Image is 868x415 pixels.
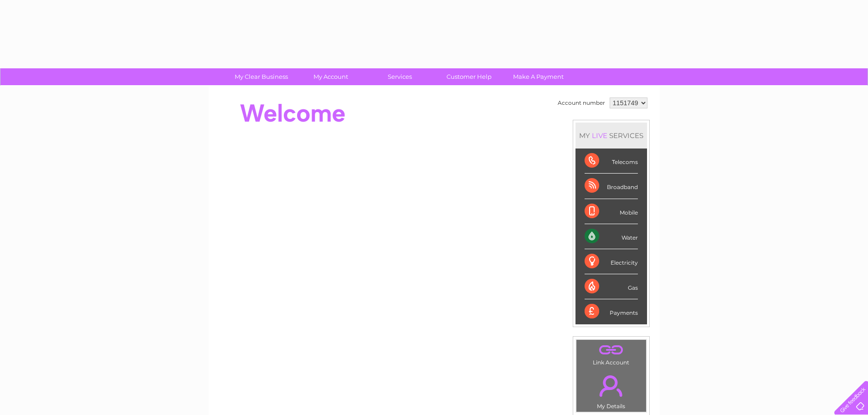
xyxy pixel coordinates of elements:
[585,299,638,324] div: Payments
[431,68,507,85] a: Customer Help
[585,174,638,199] div: Broadband
[224,68,299,85] a: My Clear Business
[362,68,437,85] a: Services
[293,68,368,85] a: My Account
[585,274,638,299] div: Gas
[585,224,638,249] div: Water
[585,149,638,174] div: Telecoms
[576,339,647,368] td: Link Account
[590,131,609,140] div: LIVE
[501,68,576,85] a: Make A Payment
[576,368,647,412] td: My Details
[585,249,638,274] div: Electricity
[579,370,644,402] a: .
[579,342,644,358] a: .
[555,95,607,111] td: Account number
[585,199,638,224] div: Mobile
[575,123,647,149] div: MY SERVICES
